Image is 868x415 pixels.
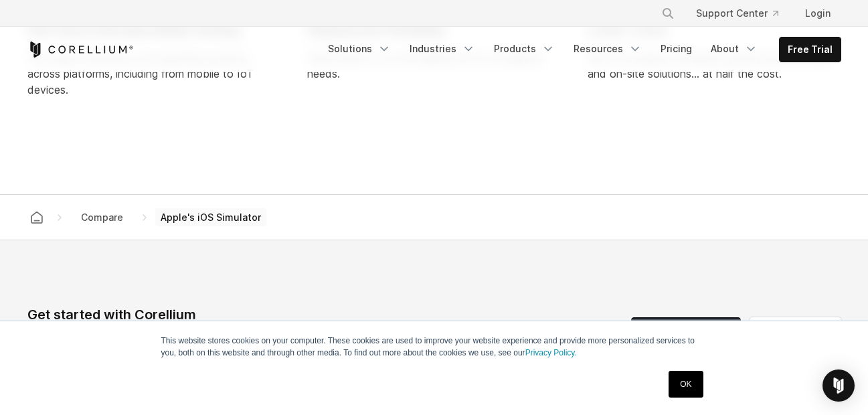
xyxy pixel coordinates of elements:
[703,37,766,61] a: About
[653,37,700,61] a: Pricing
[794,1,841,25] a: Login
[320,37,841,62] div: Navigation Menu
[27,305,370,325] div: Get started with Corellium
[566,37,650,61] a: Resources
[402,37,483,61] a: Industries
[822,369,855,402] div: Open Intercom Messenger
[645,1,841,25] div: Navigation Menu
[155,208,266,227] span: Apple's iOS Simulator
[76,208,128,227] span: Compare
[780,37,841,62] a: Free Trial
[750,317,841,349] a: Contact us
[70,205,134,230] a: Compare
[525,348,577,357] a: Privacy Policy.
[320,37,399,61] a: Solutions
[27,50,281,98] p: Test apps, firmwares, and operating systems across platforms, including from mobile to IoT devices.
[27,41,134,58] a: Corellium Home
[25,208,49,227] a: Corellium home
[685,1,789,25] a: Support Center
[669,371,703,398] a: OK
[631,317,741,349] a: Request a trial
[656,1,680,25] button: Search
[161,335,707,359] p: This website stores cookies on your computer. These cookies are used to improve your website expe...
[486,37,563,61] a: Products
